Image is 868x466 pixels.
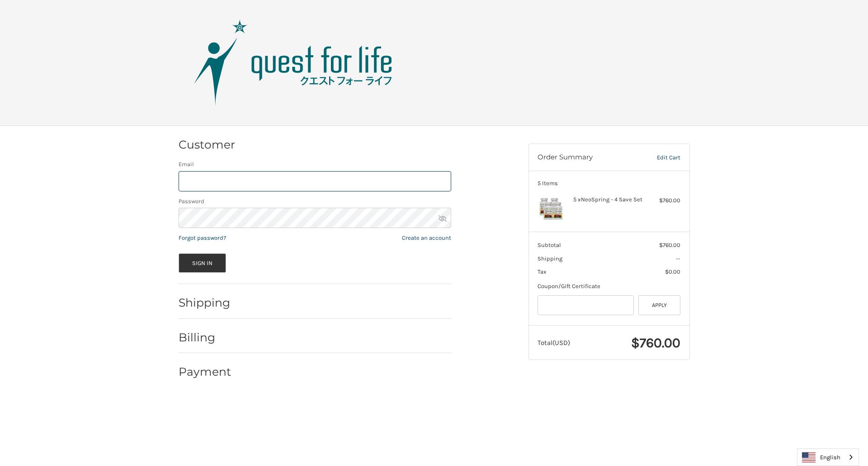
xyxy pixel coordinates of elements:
input: Gift Certificate or Coupon Code [538,295,634,316]
h2: Payment [179,365,231,379]
h3: 5 Items [538,180,680,187]
span: $0.00 [665,268,680,275]
a: Create an account [402,234,451,241]
h2: Billing [179,331,231,345]
a: Edit Cart [638,153,680,162]
label: Password [179,197,451,206]
a: English [797,449,859,466]
button: Sign In [179,253,226,273]
span: Subtotal [538,242,561,248]
img: Quest Group [180,18,406,108]
span: $760.00 [631,335,680,351]
span: Total (USD) [538,339,570,347]
h2: Shipping [179,296,231,310]
a: Forgot password? [179,234,226,241]
div: Coupon/Gift Certificate [538,282,680,291]
button: Apply [638,295,681,316]
div: $760.00 [645,196,680,205]
h2: Customer [179,138,235,152]
span: Tax [538,268,547,275]
span: -- [676,255,680,262]
label: Email [179,160,451,169]
span: Shipping [538,255,562,262]
h4: 5 x NeoSpring - 4 Save Set [573,196,642,203]
aside: Language selected: English [797,448,859,466]
div: Language [797,448,859,466]
h3: Order Summary [538,153,638,162]
span: $760.00 [659,242,680,248]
